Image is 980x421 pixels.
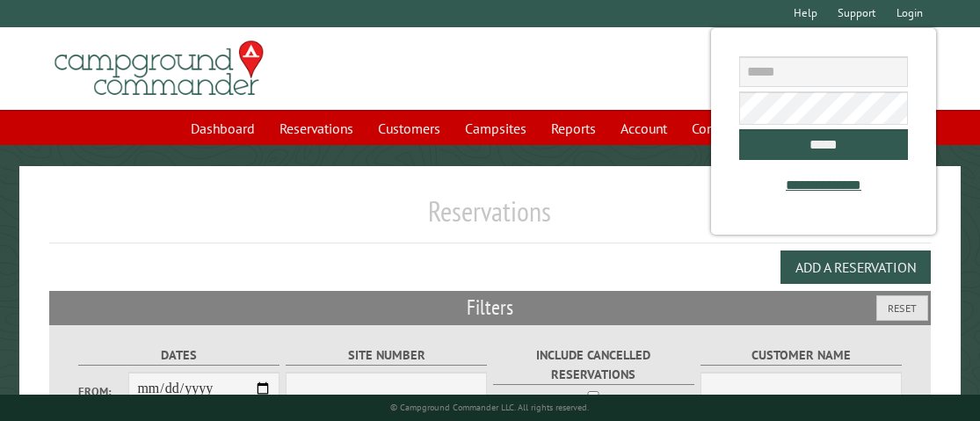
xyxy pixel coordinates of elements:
[269,112,364,145] a: Reservations
[876,295,928,321] button: Reset
[78,345,279,366] label: Dates
[367,112,451,145] a: Customers
[610,112,678,145] a: Account
[681,112,800,145] a: Communications
[541,112,606,145] a: Reports
[49,194,932,243] h1: Reservations
[454,112,537,145] a: Campsites
[701,345,902,366] label: Customer Name
[49,291,932,324] h2: Filters
[180,112,265,145] a: Dashboard
[49,34,269,103] img: Campground Commander
[78,383,128,400] label: From:
[780,250,931,284] button: Add a Reservation
[493,345,694,384] label: Include Cancelled Reservations
[390,402,589,413] small: © Campground Commander LLC. All rights reserved.
[286,345,487,366] label: Site Number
